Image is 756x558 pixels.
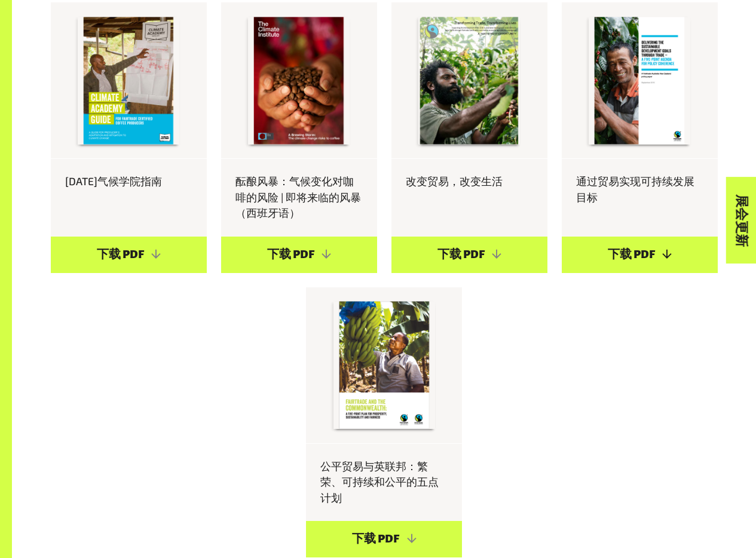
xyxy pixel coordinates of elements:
font: 展会更新 [734,194,748,247]
a: 下载 PDF [562,237,718,273]
a: 下载 PDF [306,521,462,557]
a: 下载 PDF [221,237,377,273]
a: 下载 PDF [391,237,547,273]
a: 下载 PDF [51,237,207,273]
